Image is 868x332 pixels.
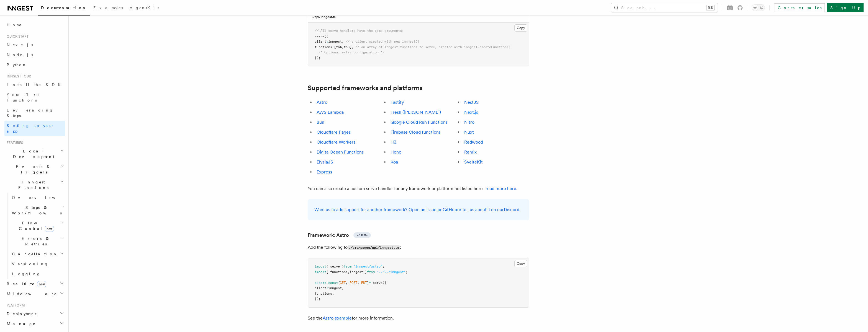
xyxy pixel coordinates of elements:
button: Flow Controlnew [10,218,65,234]
a: Remix [464,149,477,155]
span: { [338,281,340,285]
span: // a client created with new Inngest() [346,40,419,43]
a: DigitalOcean Functions [317,149,364,155]
span: Inngest Functions [4,179,60,190]
a: Astro [317,100,327,105]
a: Astro example [323,315,352,321]
a: SvelteKit [464,159,483,165]
a: Versioning [10,259,65,269]
span: fnB] [344,45,351,49]
span: Overview [12,195,69,200]
span: serve [315,34,324,38]
a: Discord [504,207,519,212]
p: See the for more information. [308,314,529,322]
span: Local Development [4,148,60,159]
span: , [332,292,334,295]
span: functions [315,45,332,49]
h3: ./api/inngest.ts [312,15,336,19]
span: new [37,281,46,287]
a: Fastify [391,100,404,105]
span: PUT [361,281,367,285]
span: Events & Triggers [4,164,60,175]
span: , [346,281,348,285]
button: Realtimenew [4,279,65,289]
span: AgentKit [130,6,159,10]
span: Manage [4,321,36,326]
span: serve [373,281,382,285]
span: Node.js [7,53,33,57]
span: inngest [328,286,342,290]
span: , [342,45,344,49]
a: ElysiaJS [317,159,333,165]
span: Install the SDK [7,82,64,87]
a: Examples [90,2,126,15]
button: Steps & Workflows [10,203,65,218]
a: Firebase Cloud functions [391,129,441,135]
button: Copy [514,260,527,267]
span: , [342,286,344,290]
a: read more here [486,186,516,191]
a: NestJS [464,100,479,105]
span: from [344,264,351,268]
a: Next.js [4,40,65,50]
a: Nuxt [464,129,474,135]
a: Install the SDK [4,80,65,90]
span: ({ [324,34,328,38]
span: inngest } [350,270,367,274]
a: Redwood [464,139,483,145]
a: Google Cloud Run Functions [391,120,448,125]
span: , [351,45,353,49]
a: Leveraging Steps [4,105,65,121]
span: , [342,40,344,43]
a: Supported frameworks and platforms [308,84,423,92]
span: : [326,40,328,43]
span: Examples [93,6,123,10]
button: Middleware [4,289,65,299]
a: Cloudflare Workers [317,139,355,145]
a: Framework: Astrov3.8.0+ [308,231,371,239]
span: Documentation [41,6,87,10]
p: Add the following to : [308,243,529,251]
a: AWS Lambda [317,110,344,115]
span: Logging [12,272,41,276]
a: Setting up your app [4,121,65,136]
p: You can also create a custom serve handler for any framework or platform not listed here - . [308,185,529,193]
kbd: ⌘K [707,5,714,11]
span: Setting up your app [7,123,54,133]
span: Inngest tour [4,74,31,79]
span: /* Optional extra configuration */ [319,50,384,54]
span: Versioning [12,262,48,266]
span: Next.js [7,43,33,47]
a: Fresh ([PERSON_NAME]) [391,110,441,115]
span: v3.8.0+ [357,233,368,237]
button: Inngest Functions [4,177,65,193]
p: Want us to add support for another framework? Open an issue on or tell us about it on our . [314,206,523,214]
span: Features [4,141,23,145]
a: Python [4,60,65,70]
a: Bun [317,120,324,125]
button: Cancellation [10,249,65,259]
div: Inngest Functions [4,193,65,279]
a: Home [4,20,65,30]
button: Copy [514,24,527,32]
span: Realtime [4,281,46,287]
button: Deployment [4,309,65,319]
span: Cancellation [10,251,58,257]
span: import [315,270,326,274]
a: Koa [391,159,398,165]
a: GitHub [443,207,457,212]
button: Search...⌘K [611,3,718,12]
a: Hono [391,149,401,155]
span: GET [340,281,346,285]
button: Errors & Retries [10,234,65,249]
a: Overview [10,193,65,203]
a: Next.js [464,110,478,115]
span: Your first Functions [7,92,40,102]
a: H3 [391,139,396,145]
span: = [369,281,371,285]
span: new [45,226,54,232]
span: import [315,264,326,268]
span: Quick start [4,34,29,39]
span: client [315,286,326,290]
a: Sign Up [827,3,864,12]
